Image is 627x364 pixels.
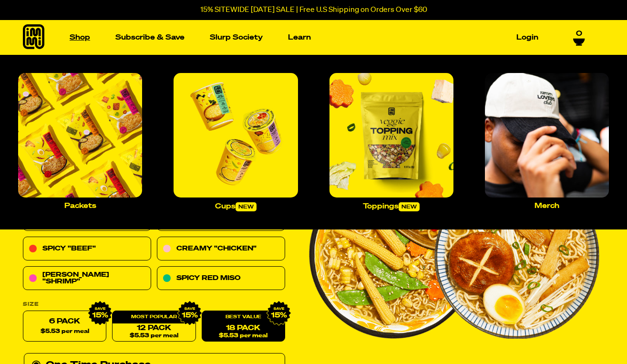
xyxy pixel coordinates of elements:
[23,311,106,342] label: 6 Pack
[157,267,285,291] a: Spicy Red Miso
[88,301,113,326] img: IMG_9632.png
[112,311,195,342] a: 12 Pack$5.53 per meal
[23,302,285,307] label: Size
[481,69,613,213] a: Merch
[219,333,267,339] span: $5.53 per meal
[66,30,94,45] a: Shop
[18,73,142,197] img: Packets_large.jpg
[64,202,96,209] p: Packets
[41,329,89,335] span: $5.53 per meal
[66,20,542,55] nav: Main navigation
[130,333,178,339] span: $5.53 per meal
[157,237,285,261] a: Creamy "Chicken"
[485,73,609,197] img: Merch_large.jpg
[112,30,188,45] a: Subscribe & Save
[23,237,151,261] a: Spicy "Beef"
[534,202,559,209] p: Merch
[284,30,315,45] a: Learn
[573,30,585,46] a: 0
[329,73,453,197] img: Toppings_large.jpg
[174,73,298,197] img: Cups_large.jpg
[215,202,257,211] p: Cups
[513,30,542,45] a: Login
[206,30,267,45] a: Slurp Society
[363,202,420,211] p: Toppings
[399,202,420,211] span: new
[202,311,285,342] a: 18 Pack$5.53 per meal
[177,301,202,326] img: IMG_9632.png
[200,6,427,14] p: 15% SITEWIDE [DATE] SALE | Free U.S Shipping on Orders Over $60
[236,202,257,211] span: new
[326,69,457,215] a: Toppingsnew
[23,267,151,291] a: [PERSON_NAME] "Shrimp"
[170,69,301,215] a: Cupsnew
[267,301,291,326] img: IMG_9632.png
[14,69,146,213] a: Packets
[576,30,582,38] span: 0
